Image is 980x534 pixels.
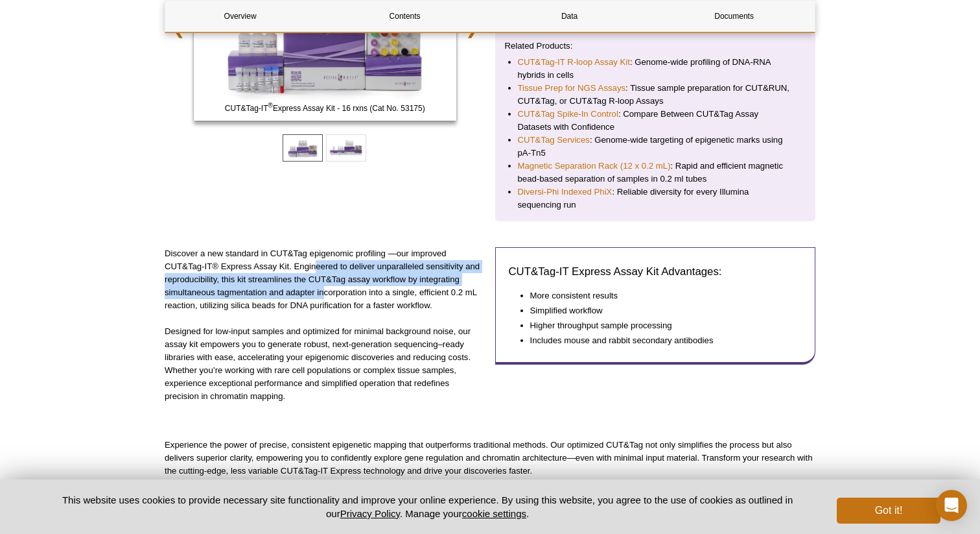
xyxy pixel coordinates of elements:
li: : Compare Between CUT&Tag Assay Datasets with Confidence [518,108,793,134]
li: : Rapid and efficient magnetic bead-based separation of samples in 0.2 ml tubes [518,160,793,186]
a: Data [495,1,644,32]
span: CUT&Tag-IT Express Assay Kit - 16 rxns (Cat No. 53175) [196,102,453,115]
a: Tissue Prep for NGS Assays [518,82,626,95]
a: Diversi-Phi Indexed PhiX [518,186,612,199]
p: This website uses cookies to provide necessary site functionality and improve your online experie... [40,493,815,520]
li: Higher throughput sample processing [530,319,789,332]
sup: ® [268,102,273,109]
button: Got it! [837,498,940,524]
li: Simplified workflow [530,304,789,317]
a: Documents [659,1,809,32]
a: CUT&Tag Services [518,134,590,147]
h3: CUT&Tag-IT Express Assay Kit Advantages: [509,264,802,280]
li: : Genome-wide profiling of DNA-RNA hybrids in cells [518,56,793,82]
a: CUT&Tag Spike-In Control [518,108,618,121]
li: More consistent results [530,289,789,302]
a: Magnetic Separation Rack (12 x 0.2 mL) [518,160,671,173]
p: Experience the power of precise, consistent epigenetic mapping that outperforms traditional metho... [165,439,815,478]
li: : Genome-wide targeting of epigenetic marks using pA-Tn5 [518,134,793,160]
p: Related Products: [505,40,806,53]
p: Discover a new standard in CUT&Tag epigenomic profiling —our improved CUT&Tag-IT® Express Assay K... [165,247,485,312]
button: cookie settings [462,508,526,519]
a: Overview [165,1,315,32]
p: Designed for low-input samples and optimized for minimal background noise, our assay kit empowers... [165,325,485,403]
li: Includes mouse and rabbit secondary antibodies [530,334,789,347]
li: : Reliable diversity for every Illumina sequencing run [518,186,793,212]
a: Privacy Policy [340,508,400,519]
li: : Tissue sample preparation for CUT&RUN, CUT&Tag, or CUT&Tag R-loop Assays [518,82,793,108]
a: CUT&Tag-IT R-loop Assay Kit [518,56,630,69]
div: Open Intercom Messenger [936,490,967,521]
a: Contents [330,1,480,32]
